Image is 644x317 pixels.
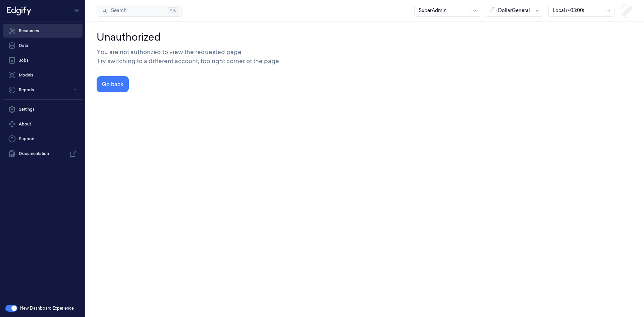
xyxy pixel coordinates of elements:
button: About [3,117,83,131]
button: Toggle Navigation [72,5,83,16]
button: Reports [3,83,83,97]
a: Models [3,68,83,82]
a: Documentation [3,147,83,160]
a: Resources [3,24,83,38]
div: You are not authorized to view the requested page Try switching to a different account, top right... [97,47,633,65]
button: Go back [97,76,129,92]
a: Support [3,132,83,146]
span: Search [108,7,126,14]
button: Search⌘K [97,5,182,17]
div: Unauthorized [97,30,633,45]
a: Data [3,39,83,52]
a: Settings [3,103,83,116]
a: Jobs [3,54,83,67]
